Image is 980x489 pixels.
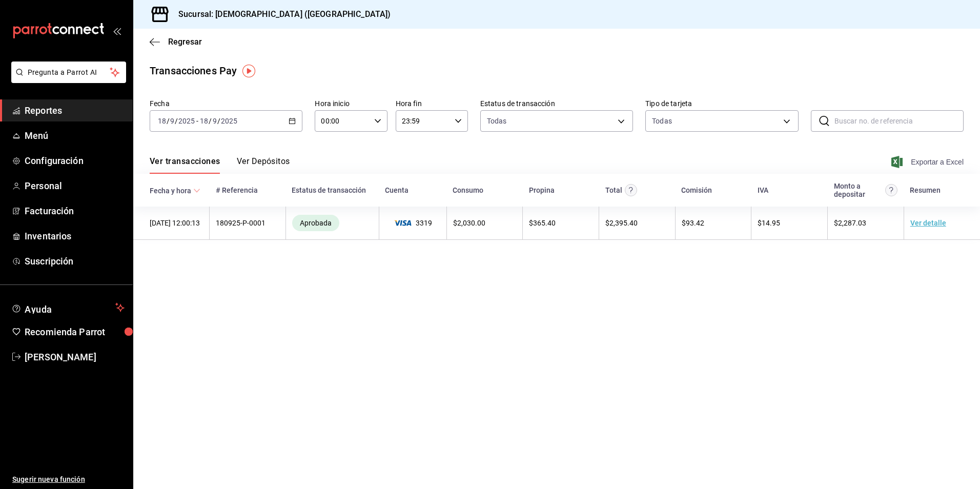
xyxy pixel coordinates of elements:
label: Hora inicio [315,100,387,107]
label: Tipo de tarjeta [645,100,798,107]
span: 3319 [385,219,440,227]
button: Exportar a Excel [893,156,964,168]
div: Resumen [910,186,941,194]
input: ---- [178,117,195,125]
span: Personal [25,179,125,193]
a: Ver detalle [910,219,946,227]
img: Tooltip marker [242,65,255,77]
div: Cuenta [385,186,409,194]
span: Fecha y hora [150,187,200,195]
span: $ 2,030.00 [453,219,485,227]
div: Consumo [453,186,483,194]
svg: Este monto equivale al total pagado por el comensal antes de aplicar Comisión e IVA. [625,184,637,196]
span: $ 93.42 [682,219,704,227]
div: IVA [758,186,768,194]
button: open_drawer_menu [113,27,121,35]
div: Comisión [681,186,712,194]
span: Inventarios [25,229,125,243]
div: Transacciones Pay [150,63,237,78]
span: Ayuda [25,301,111,314]
span: $ 365.40 [529,219,556,227]
span: Menú [25,129,125,142]
span: Todas [487,116,507,126]
div: navigation tabs [150,156,290,174]
div: Fecha y hora [150,187,191,195]
span: [PERSON_NAME] [25,350,125,364]
button: Ver transacciones [150,156,220,174]
input: -- [199,117,209,125]
span: Sugerir nueva función [12,474,125,485]
input: -- [212,117,217,125]
input: ---- [220,117,238,125]
div: Transacciones cobradas de manera exitosa. [292,215,339,231]
span: / [217,117,220,125]
span: Facturación [25,204,125,218]
span: - [196,117,198,125]
td: 180925-P-0001 [210,207,286,240]
span: Pregunta a Parrot AI [28,67,110,78]
div: Monto a depositar [834,182,883,198]
span: $ 2,287.03 [834,219,866,227]
div: Estatus de transacción [292,186,366,194]
button: Regresar [150,37,202,47]
svg: Este es el monto resultante del total pagado menos comisión e IVA. Esta será la parte que se depo... [885,184,897,196]
span: Aprobada [296,219,336,227]
span: Recomienda Parrot [25,325,125,339]
span: Regresar [168,37,202,47]
div: Propina [529,186,555,194]
div: Total [605,186,622,194]
span: Configuración [25,154,125,168]
button: Ver Depósitos [237,156,290,174]
span: Reportes [25,104,125,117]
span: $ 14.95 [758,219,780,227]
input: -- [170,117,175,125]
div: Todas [652,116,672,126]
span: / [175,117,178,125]
span: / [167,117,170,125]
label: Estatus de transacción [480,100,633,107]
a: Pregunta a Parrot AI [7,74,126,85]
input: -- [157,117,167,125]
input: Buscar no. de referencia [834,111,964,131]
td: [DATE] 12:00:13 [133,207,210,240]
button: Pregunta a Parrot AI [11,62,126,83]
h3: Sucursal: [DEMOGRAPHIC_DATA] ([GEOGRAPHIC_DATA]) [170,8,391,21]
span: Suscripción [25,254,125,268]
label: Hora fin [396,100,468,107]
span: $ 2,395.40 [605,219,638,227]
span: / [209,117,212,125]
label: Fecha [150,100,302,107]
div: # Referencia [216,186,258,194]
